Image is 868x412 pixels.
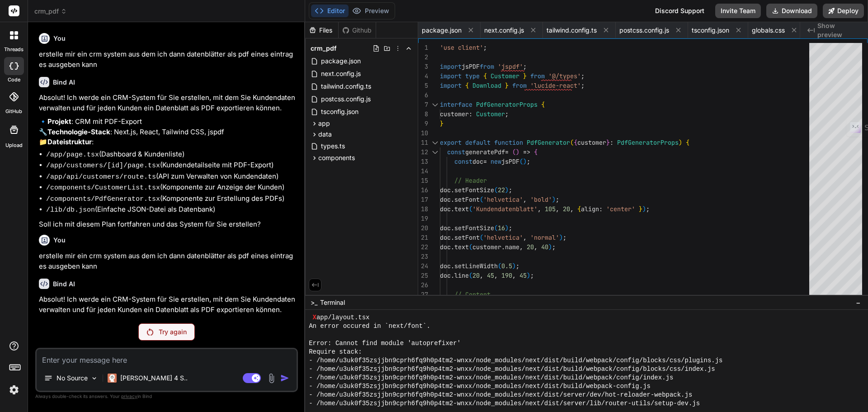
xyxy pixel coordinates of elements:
[454,157,472,166] span: const
[505,148,509,156] span: =
[505,224,509,232] span: )
[147,328,153,336] img: Retry
[483,233,523,242] span: 'helvetica'
[501,243,505,251] span: .
[418,43,428,52] div: 1
[418,81,428,90] div: 5
[547,26,597,35] span: tailwind.config.ts
[46,184,160,192] code: /components/CustomerList.tsx
[581,72,585,80] span: ;
[516,148,519,156] span: )
[39,93,296,113] p: Absolut! Ich werde ein CRM-System für Sie erstellen, mit dem Sie Kundendaten verwalten und für je...
[311,44,336,53] span: crm_pdf
[46,149,296,161] li: (Dashboard & Kundenliste)
[570,138,574,147] span: (
[523,157,527,166] span: )
[309,374,673,382] span: - /home/u3uk0f35zsjjbn9cprh6fq9h0p4tm2-wnxx/node_modules/next/dist/build/webpack/config/index.js
[266,373,277,384] img: attachment
[462,62,480,71] span: jsPDF
[523,62,527,71] span: ;
[476,100,538,109] span: PdfGeneratorProps
[581,81,585,90] span: ;
[498,186,505,194] span: 22
[512,271,516,279] span: ,
[480,195,483,204] span: (
[305,26,338,35] div: Files
[530,271,534,279] span: ;
[480,62,494,71] span: from
[47,117,71,126] strong: Projekt
[619,26,669,35] span: postcss.config.js
[451,195,454,204] span: .
[418,214,428,223] div: 19
[57,374,88,383] p: No Source
[854,295,863,310] button: −
[159,327,187,336] p: Try again
[454,205,469,213] span: text
[501,262,512,270] span: 0.5
[418,157,428,166] div: 13
[309,365,715,374] span: - /home/u3uk0f35zsjjbn9cprh6fq9h0p4tm2-wnxx/node_modules/next/dist/build/webpack/config/blocks/cs...
[418,90,428,100] div: 6
[523,72,527,80] span: }
[454,195,480,204] span: setFont
[320,56,362,66] span: package.json
[480,233,483,242] span: (
[53,78,75,87] h6: Bind AI
[47,137,92,146] strong: Dateistruktur
[418,62,428,71] div: 3
[418,252,428,261] div: 23
[552,195,556,204] span: )
[494,186,498,194] span: (
[766,4,817,18] button: Download
[318,130,332,139] span: data
[418,119,428,128] div: 9
[530,72,545,80] span: from
[606,205,635,213] span: 'center'
[552,243,556,251] span: ;
[90,374,98,382] img: Pick Models
[440,224,451,232] span: doc
[418,242,428,252] div: 22
[501,157,519,166] span: jsPDF
[465,138,491,147] span: default
[46,162,160,170] code: /app/customers/[id]/page.tsx
[491,157,501,166] span: new
[559,233,563,242] span: )
[606,138,610,147] span: }
[523,195,527,204] span: ,
[519,157,523,166] span: (
[311,298,317,307] span: >_
[505,186,509,194] span: )
[491,72,519,80] span: Customer
[320,298,345,307] span: Terminal
[454,186,494,194] span: setFontSize
[440,271,451,279] span: doc
[46,171,296,183] li: (API zum Verwalten von Kundendaten)
[465,72,480,80] span: type
[320,141,346,152] span: types.ts
[418,71,428,81] div: 4
[469,271,472,279] span: (
[309,348,362,356] span: Require stack:
[47,128,110,136] strong: Technologie-Stack
[527,243,534,251] span: 20
[527,157,530,166] span: ;
[39,49,296,70] p: erstelle mir ein crm system aus dem ich dann datenblätter als pdf eines eintrages ausgeben kann
[512,148,516,156] span: (
[465,81,469,90] span: {
[440,72,462,80] span: import
[4,46,24,53] label: threads
[494,138,523,147] span: function
[534,243,538,251] span: ,
[429,100,441,109] div: Click to collapse the range.
[679,138,682,147] span: )
[494,224,498,232] span: (
[454,233,480,242] span: setFont
[318,153,355,162] span: components
[563,205,570,213] span: 20
[316,313,370,322] span: app/layout.tsx
[454,176,487,185] span: // Header
[556,205,559,213] span: ,
[440,81,462,90] span: import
